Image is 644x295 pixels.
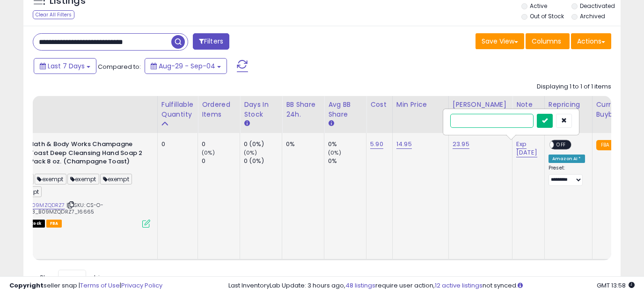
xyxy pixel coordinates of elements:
[202,149,215,156] small: (0%)
[328,140,366,148] div: 0%
[30,140,144,169] b: Bath & Body Works Champagne Toast Deep Cleansing Hand Soap 2 Pack 8 oz. (Champagne Toast)
[549,100,588,110] div: Repricing
[530,12,564,20] label: Out of Stock
[9,281,44,290] strong: Copyright
[244,140,282,148] div: 0 (0%)
[328,119,334,128] small: Avg BB Share.
[370,140,383,149] a: 5.90
[244,157,282,165] div: 0 (0%)
[161,100,194,119] div: Fulfillable Quantity
[571,33,611,49] button: Actions
[435,281,483,290] a: 12 active listings
[286,140,317,148] div: 0%
[29,201,65,209] a: B09MZQDRZ7
[345,281,375,290] a: 48 listings
[100,174,132,184] span: exempt
[46,220,62,228] span: FBA
[159,61,215,71] span: Aug-29 - Sep-04
[202,140,240,148] div: 0
[370,100,388,110] div: Cost
[98,62,141,71] span: Compared to:
[244,119,249,128] small: Days In Stock.
[453,100,508,110] div: [PERSON_NAME]
[549,155,585,163] div: Amazon AI *
[476,33,524,49] button: Save View
[580,12,605,20] label: Archived
[596,140,614,150] small: FBA
[67,174,99,184] span: exempt
[328,157,366,165] div: 0%
[516,140,537,157] a: Exp [DATE]
[202,100,236,119] div: Ordered Items
[549,165,585,185] div: Preset:
[33,10,74,19] div: Clear All Filters
[530,2,547,10] label: Active
[10,220,45,228] span: All listings that are currently out of stock and unavailable for purchase on Amazon
[396,140,412,149] a: 14.95
[244,100,278,119] div: Days In Stock
[537,82,611,91] div: Displaying 1 to 1 of 1 items
[328,149,341,156] small: (0%)
[161,140,190,148] div: 0
[9,281,162,290] div: seller snap | |
[35,174,66,184] span: exempt
[526,33,570,49] button: Columns
[453,140,469,149] a: 23.95
[328,100,362,119] div: Avg BB Share
[597,281,635,290] span: 2025-09-12 13:58 GMT
[580,2,615,10] label: Deactivated
[80,281,120,290] a: Terms of Use
[286,100,320,119] div: BB Share 24h.
[516,100,541,110] div: Note
[121,281,162,290] a: Privacy Policy
[48,61,85,71] span: Last 7 Days
[554,141,569,149] span: OFF
[10,201,103,215] span: | SKU: CS-O-BBW_4.93_B09MZQDRZ7_16665
[202,157,240,165] div: 0
[532,37,561,46] span: Columns
[145,58,227,74] button: Aug-29 - Sep-04
[193,33,229,50] button: Filters
[34,58,96,74] button: Last 7 Days
[7,100,154,110] div: Title
[228,281,635,290] div: Last InventoryLab Update: 3 hours ago, require user action, not synced.
[396,100,445,110] div: Min Price
[244,149,257,156] small: (0%)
